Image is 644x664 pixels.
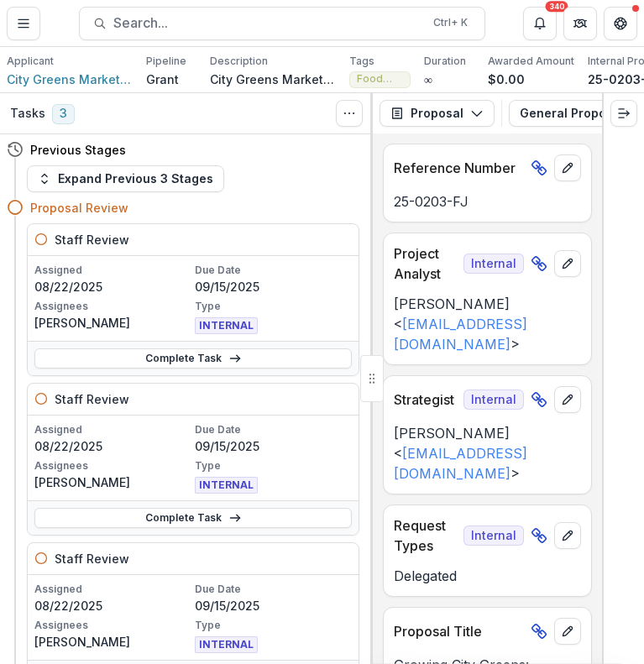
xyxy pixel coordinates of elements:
p: 09/15/2025 [195,278,352,295]
a: City Greens Market, Inc [7,71,133,88]
p: Type [195,618,352,633]
p: Type [195,458,352,473]
p: 25-0203-FJ [394,191,581,212]
button: edit [554,618,581,645]
p: 08/22/2025 [34,437,191,455]
button: Partners [563,7,597,40]
p: Strategist [394,390,457,410]
p: Project Analyst [394,243,457,284]
span: Food Justice - Equitable and Resilient Food Systems [357,73,403,85]
h5: Staff Review [55,231,129,248]
button: Proposal [380,100,495,127]
p: [PERSON_NAME] < > [394,423,581,484]
span: Internal [463,390,524,410]
p: [PERSON_NAME] [34,473,191,491]
p: Assigned [34,422,191,437]
a: [EMAIL_ADDRESS][DOMAIN_NAME] [394,316,527,353]
p: Awarded Amount [488,54,574,69]
p: Due Date [195,263,352,278]
span: 3 [52,104,75,124]
a: Complete Task [34,348,352,369]
p: 08/22/2025 [34,278,191,295]
p: [PERSON_NAME] < > [394,294,581,354]
p: Pipeline [146,54,186,69]
button: Get Help [604,7,637,40]
p: [PERSON_NAME] [34,633,191,651]
h5: Staff Review [55,390,129,408]
p: $0.00 [488,71,525,88]
p: ∞ [424,71,432,88]
p: Due Date [195,582,352,597]
button: Expand Previous 3 Stages [27,165,224,192]
h5: Staff Review [55,550,129,567]
h3: Tasks [10,106,45,122]
div: 340 [546,1,568,13]
p: [PERSON_NAME] [34,314,191,332]
p: Assignees [34,458,191,473]
p: Assigned [34,582,191,597]
button: edit [554,154,581,181]
a: Complete Task [34,508,352,528]
button: Search... [79,7,485,40]
p: 09/15/2025 [195,597,352,614]
p: 09/15/2025 [195,437,352,455]
a: [EMAIL_ADDRESS][DOMAIN_NAME] [394,445,527,482]
h4: Previous Stages [30,141,126,159]
button: Toggle Menu [7,7,40,40]
span: INTERNAL [195,477,258,494]
button: Notifications [523,7,557,40]
span: Internal [463,254,524,274]
h4: Proposal Review [30,199,128,217]
p: Applicant [7,54,54,69]
p: Grant [146,71,179,88]
p: Request Types [394,515,457,556]
button: edit [554,386,581,413]
span: Internal [463,525,524,546]
span: INTERNAL [195,636,258,653]
p: Proposal Title [394,621,524,641]
p: 08/22/2025 [34,597,191,614]
p: Type [195,299,352,314]
p: Assignees [34,299,191,314]
button: edit [554,522,581,549]
p: Tags [349,54,374,69]
button: edit [554,250,581,277]
div: Ctrl + K [430,13,471,32]
span: Search... [113,15,423,31]
p: Reference Number [394,158,524,178]
p: Assigned [34,263,191,278]
button: Expand right [610,100,637,127]
button: Toggle View Cancelled Tasks [336,100,363,127]
span: INTERNAL [195,317,258,334]
p: City Greens Market, a nonprofit grocery founded in [DATE], will expand into [GEOGRAPHIC_DATA], on... [210,71,336,88]
p: Description [210,54,268,69]
p: Delegated [394,566,581,586]
p: Assignees [34,618,191,633]
p: Due Date [195,422,352,437]
p: Duration [424,54,466,69]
